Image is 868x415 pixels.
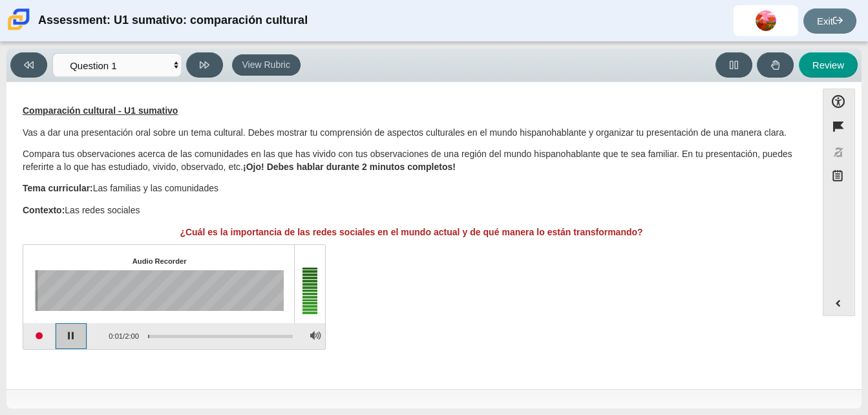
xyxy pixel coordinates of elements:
[803,8,856,34] a: Exit
[232,54,301,76] button: View Rubric
[823,114,855,139] button: Flag item
[23,105,178,116] u: Comparación cultural - U1 sumativo
[23,182,800,195] p: Las familias y las comunidades
[23,148,800,173] p: Compara tus observaciones acerca de las comunidades en las que has vivido con tus observaciones d...
[823,291,854,315] button: Expand menu. Displays the button labels.
[35,270,284,311] canvas: Sound waves
[23,204,65,216] strong: Contexto:
[125,332,139,341] span: 2:00
[180,226,642,238] b: ¿Cuál es la importancia de las redes sociales en el mundo actual y de qué manera lo están transfo...
[13,89,810,384] div: Assessment items
[757,52,794,78] button: Raise Your Hand
[799,52,858,78] button: Review
[305,323,325,349] button: Adjust Volume
[5,6,32,33] img: Carmen School of Science & Technology
[5,24,32,35] a: Carmen School of Science & Technology
[109,332,123,341] span: 0:01
[123,332,125,341] span: /
[243,161,456,173] b: ¡Ojo! Debes hablar durante 2 minutos completos!
[756,10,776,31] img: deniz.rodriguezram.aFoDYZ
[823,165,855,191] button: Notepad
[132,257,187,267] div: Audio Recorder
[23,127,800,140] p: Vas a dar una presentación oral sobre un tema cultural. Debes mostrar tu comprensión de aspectos ...
[38,5,308,36] div: Assessment: U1 sumativo: comparación cultural
[823,140,855,165] button: Toggle response masking
[823,89,855,114] button: Open Accessibility Menu
[56,323,88,349] button: Pause playback
[23,323,56,349] button: Start recording
[23,204,800,217] p: Las redes sociales
[23,182,93,194] strong: Tema curricular:
[148,335,293,337] div: Progress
